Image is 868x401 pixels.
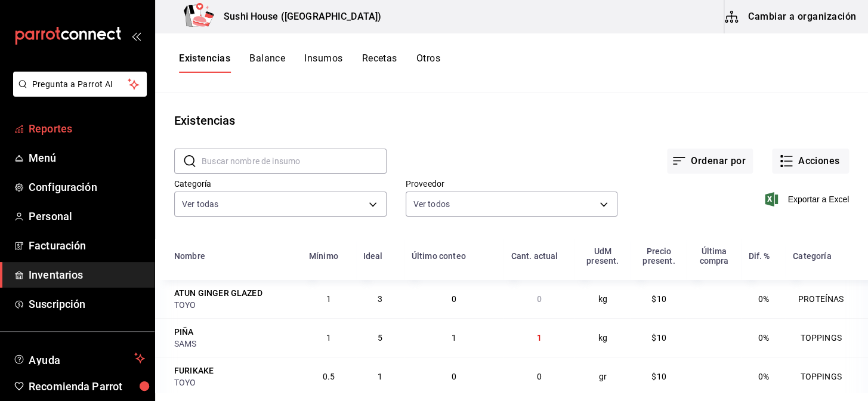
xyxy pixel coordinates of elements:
span: 1 [378,372,382,381]
div: SAMS [174,338,295,350]
span: 3 [378,294,382,304]
span: Personal [29,208,145,224]
span: Inventarios [29,267,145,283]
span: 1 [326,294,331,304]
a: Pregunta a Parrot AI [8,87,147,99]
div: Ideal [363,251,383,261]
label: Proveedor [406,180,618,188]
td: kg [574,318,631,357]
button: Otros [416,53,440,73]
button: open_drawer_menu [131,31,141,41]
input: Buscar nombre de insumo [202,149,387,173]
button: Pregunta a Parrot AI [13,72,147,97]
td: PROTEÍNAS [786,280,868,318]
button: Existencias [179,53,230,73]
div: Último conteo [412,251,466,261]
span: 0% [758,294,768,304]
span: Ver todas [182,198,218,210]
span: 0 [452,294,456,304]
div: FURIKAKE [174,365,214,377]
div: UdM present. [582,246,623,266]
div: Categoría [793,251,831,261]
div: Nombre [174,251,205,261]
div: Última compra [694,246,734,266]
span: $10 [651,333,666,343]
span: Reportes [29,121,145,137]
td: TOPPINGS [786,318,868,357]
h3: Sushi House ([GEOGRAPHIC_DATA]) [214,10,381,24]
span: 0.5 [323,372,335,381]
span: 0 [452,372,456,381]
label: Categoría [174,180,387,188]
div: Mínimo [309,251,338,261]
div: navigation tabs [179,53,440,73]
span: 0% [758,372,768,381]
span: 1 [537,333,542,343]
td: TOPPINGS [786,357,868,396]
span: 0 [537,294,542,304]
span: Facturación [29,237,145,254]
span: 0% [758,333,768,343]
div: PIÑA [174,326,194,338]
span: Configuración [29,179,145,195]
button: Balance [249,53,285,73]
div: TOYO [174,377,295,388]
button: Insumos [304,53,342,73]
button: Recetas [362,53,397,73]
span: Suscripción [29,296,145,312]
button: Ordenar por [667,149,753,174]
div: Precio present. [638,246,679,266]
div: Cant. actual [511,251,558,261]
td: gr [574,357,631,396]
button: Acciones [772,149,849,174]
button: Exportar a Excel [767,192,849,206]
span: Ayuda [29,351,129,365]
div: Dif. % [748,251,770,261]
span: Ver todos [413,198,450,210]
span: Pregunta a Parrot AI [32,78,128,91]
div: Existencias [174,112,235,129]
span: 0 [537,372,542,381]
span: $10 [651,372,666,381]
span: 5 [378,333,382,343]
div: TOYO [174,299,295,311]
span: 1 [326,333,331,343]
div: ATUN GINGER GLAZED [174,287,262,299]
span: $10 [651,294,666,304]
span: Menú [29,150,145,166]
span: Recomienda Parrot [29,378,145,394]
td: kg [574,280,631,318]
span: 1 [452,333,456,343]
